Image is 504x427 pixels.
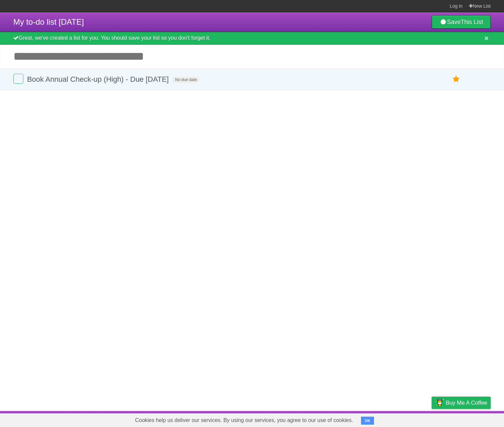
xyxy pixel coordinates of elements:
label: Done [13,74,23,84]
a: SaveThis List [432,15,491,29]
img: Buy me a coffee [435,397,444,408]
a: About [343,413,357,425]
b: This List [461,19,483,25]
span: My to-do list [DATE] [13,17,84,26]
span: No due date [172,77,199,83]
a: Suggest a feature [449,413,491,425]
span: Book Annual Check-up (High) - Due [DATE] [27,75,170,83]
span: Cookies help us deliver our services. By using our services, you agree to our use of cookies. [128,414,360,427]
button: OK [361,417,374,425]
span: Buy me a coffee [446,397,487,409]
a: Terms [400,413,415,425]
a: Buy me a coffee [432,397,491,409]
label: Star task [450,74,463,85]
a: Developers [365,413,392,425]
a: Privacy [423,413,440,425]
